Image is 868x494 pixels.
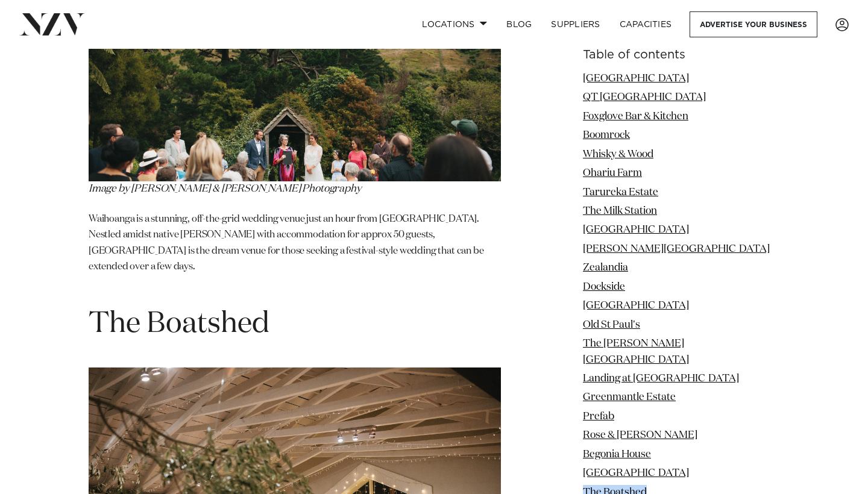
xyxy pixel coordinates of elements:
[19,13,85,35] img: nzv-logo.png
[583,111,688,122] a: Foxglove Bar & Kitchen
[583,130,630,140] a: Boomrock
[690,11,817,37] a: Advertise your business
[583,225,689,236] a: [GEOGRAPHIC_DATA]
[497,11,541,37] a: BLOG
[583,468,689,478] a: [GEOGRAPHIC_DATA]
[583,73,689,84] a: [GEOGRAPHIC_DATA]
[583,301,689,311] a: [GEOGRAPHIC_DATA]
[541,11,609,37] a: SUPPLIERS
[610,11,682,37] a: Capacities
[583,392,676,402] a: Greenmantle Estate
[583,320,640,330] a: Old St Paul's
[583,187,658,198] a: Tarureka Estate
[583,168,642,178] a: Ohariu Farm
[583,411,614,422] a: Prefab
[583,92,706,102] a: QT [GEOGRAPHIC_DATA]
[583,430,697,440] a: Rose & [PERSON_NAME]
[583,339,689,364] a: The [PERSON_NAME][GEOGRAPHIC_DATA]
[583,263,628,273] a: Zealandia
[89,214,484,272] span: Waihoanga is a stunning, off-the-grid wedding venue just an hour from [GEOGRAPHIC_DATA]. Nestled ...
[89,184,362,194] em: Image by [PERSON_NAME] & [PERSON_NAME] Photography
[583,374,739,384] a: Landing at [GEOGRAPHIC_DATA]
[412,11,497,37] a: Locations
[89,310,269,339] span: The Boatshed
[583,149,653,160] a: Whisky & Wood
[583,449,651,460] a: Begonia House
[583,206,657,216] a: The Milk Station
[583,282,625,292] a: Dockside
[583,49,779,61] h6: Table of contents
[583,244,770,254] a: [PERSON_NAME][GEOGRAPHIC_DATA]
